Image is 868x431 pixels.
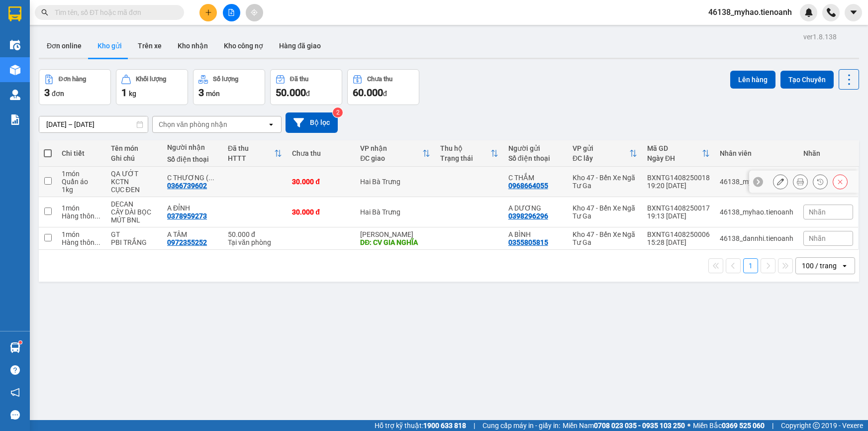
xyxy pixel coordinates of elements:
[62,212,101,220] div: Hàng thông thường
[10,90,20,100] img: warehouse-icon
[52,90,64,98] span: đơn
[228,230,282,238] div: 50.000 đ
[474,420,475,431] span: |
[568,140,642,167] th: Toggle SortBy
[246,4,263,21] button: aim
[809,208,826,216] span: Nhãn
[803,31,837,42] div: ver 1.8.138
[111,154,158,162] div: Ghi chú
[228,144,274,152] div: Đã thu
[841,262,849,270] svg: open
[116,69,188,105] button: Khối lượng1kg
[170,34,216,58] button: Kho nhận
[367,76,392,83] div: Chưa thu
[743,258,758,273] button: 1
[10,365,20,375] span: question-circle
[159,119,227,129] div: Chọn văn phòng nhận
[167,143,218,151] div: Người nhận
[136,76,166,83] div: Khối lượng
[111,208,158,224] div: CÂY DÀI BỌC MÚT BNL
[19,341,22,344] sup: 1
[208,174,214,182] span: ...
[62,238,101,246] div: Hàng thông thường
[10,342,20,353] img: warehouse-icon
[59,76,86,83] div: Đơn hàng
[206,90,220,98] span: món
[347,69,419,105] button: Chưa thu60.000đ
[383,90,387,98] span: đ
[111,170,158,186] div: QA ƯỚT KCTN
[573,204,637,220] div: Kho 47 - Bến Xe Ngã Tư Ga
[223,4,240,21] button: file-add
[780,71,834,89] button: Tạo Chuyến
[647,174,710,182] div: BXNTG1408250018
[440,154,490,162] div: Trạng thái
[39,69,111,105] button: Đơn hàng3đơn
[722,422,765,430] strong: 0369 525 060
[62,170,101,178] div: 1 món
[720,208,793,216] div: 46138_myhao.tienoanh
[573,174,637,190] div: Kho 47 - Bến Xe Ngã Tư Ga
[693,420,765,431] span: Miền Bắc
[642,140,715,167] th: Toggle SortBy
[647,144,702,152] div: Mã GD
[508,204,563,212] div: A DƯƠNG
[276,87,306,99] span: 50.000
[167,155,218,163] div: Số điện thoại
[228,9,235,16] span: file-add
[827,8,836,17] img: phone-icon
[508,144,563,152] div: Người gửi
[306,90,310,98] span: đ
[720,149,793,157] div: Nhân viên
[594,422,685,430] strong: 0708 023 035 - 0935 103 250
[10,410,20,420] span: message
[508,230,563,238] div: A BÌNH
[111,230,158,238] div: GT
[687,424,690,428] span: ⚪️
[267,120,275,128] svg: open
[573,144,629,152] div: VP gửi
[360,208,430,216] div: Hai Bà Trưng
[111,238,158,246] div: PBI TRẮNG
[129,90,136,98] span: kg
[90,34,130,58] button: Kho gửi
[193,69,265,105] button: Số lượng3món
[95,238,100,246] span: ...
[111,200,158,208] div: DECAN
[121,87,127,99] span: 1
[423,422,466,430] strong: 1900 633 818
[286,112,338,133] button: Bộ lọc
[803,149,853,157] div: Nhãn
[213,76,238,83] div: Số lượng
[849,8,858,17] span: caret-down
[508,212,548,220] div: 0398296296
[773,174,788,189] div: Sửa đơn hàng
[360,238,430,246] div: DĐ: CV GIA NGHĨA
[167,182,207,190] div: 0366739602
[375,420,466,431] span: Hỗ trợ kỹ thuật:
[508,154,563,162] div: Số điện thoại
[10,65,20,75] img: warehouse-icon
[360,144,422,152] div: VP nhận
[435,140,503,167] th: Toggle SortBy
[130,34,170,58] button: Trên xe
[95,212,100,220] span: ...
[41,9,48,16] span: search
[62,186,101,194] div: 1 kg
[360,154,422,162] div: ĐC giao
[199,4,217,21] button: plus
[10,388,20,397] span: notification
[508,174,563,182] div: C THẮM
[333,108,343,117] sup: 2
[111,186,158,194] div: CỤC ĐEN
[10,40,20,50] img: warehouse-icon
[167,212,207,220] div: 0378959273
[39,116,148,132] input: Select a date range.
[482,420,560,431] span: Cung cấp máy in - giấy in:
[440,144,490,152] div: Thu hộ
[508,238,548,246] div: 0355805815
[360,178,430,186] div: Hai Bà Trưng
[167,238,207,246] div: 0972355252
[292,208,350,216] div: 30.000 đ
[647,154,702,162] div: Ngày ĐH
